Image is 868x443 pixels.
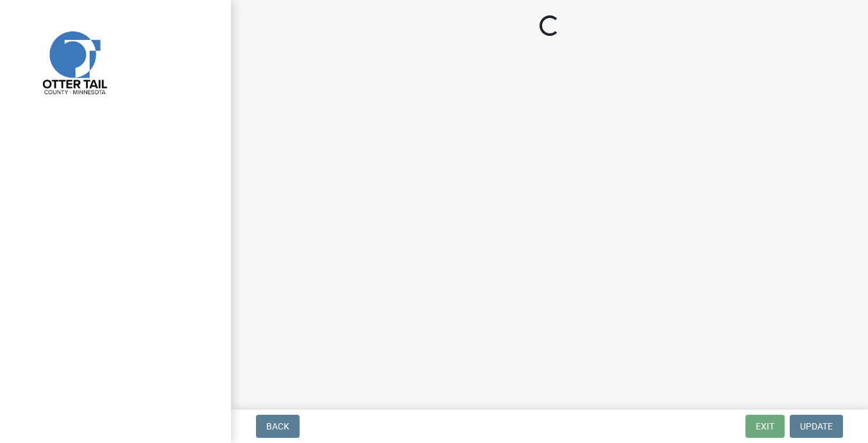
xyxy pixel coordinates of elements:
img: Otter Tail County, Minnesota [26,13,122,110]
button: Back [256,415,300,438]
span: Back [266,421,289,431]
button: Exit [745,415,785,438]
span: Update [800,421,833,431]
button: Update [790,415,843,438]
